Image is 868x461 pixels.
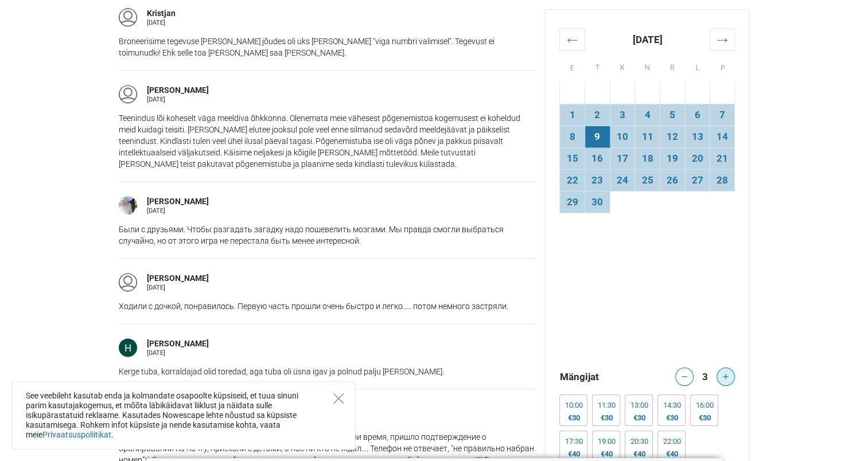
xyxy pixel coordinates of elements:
[585,147,610,169] td: 16
[610,147,635,169] td: 17
[560,50,585,82] th: E
[147,284,209,291] div: [DATE]
[560,191,585,213] td: 29
[565,437,582,446] div: 17:30
[119,112,536,170] p: Teenindus lõi koheselt väga meeldiva õhkkonna. Olenemata meie vähesest põgenemistoa kogemusest ei...
[147,19,176,26] div: [DATE]
[630,401,648,410] div: 13:00
[560,169,585,191] td: 22
[585,28,710,50] th: [DATE]
[663,401,680,410] div: 14:30
[695,413,713,423] div: €30
[147,96,209,103] div: [DATE]
[597,401,615,410] div: 11:30
[565,450,582,459] div: €40
[660,104,685,126] td: 5
[710,28,735,50] th: →
[147,208,209,214] div: [DATE]
[560,28,585,50] th: ←
[610,104,635,126] td: 3
[585,50,610,82] th: T
[698,368,712,384] div: 3
[663,450,680,459] div: €40
[710,169,735,191] td: 28
[585,104,610,126] td: 2
[147,273,209,284] div: [PERSON_NAME]
[660,126,685,147] td: 12
[597,450,615,459] div: €40
[660,50,685,82] th: R
[710,147,735,169] td: 21
[147,350,209,356] div: [DATE]
[559,213,735,356] iframe: Advertisement
[635,147,660,169] td: 18
[585,191,610,213] td: 30
[42,430,111,439] a: Privaatsuspoliitikat
[663,437,680,446] div: 22:00
[685,126,710,147] td: 13
[147,8,176,19] div: Kristjan
[560,104,585,126] td: 1
[565,413,582,423] div: €30
[560,126,585,147] td: 8
[333,393,344,404] button: Close
[585,126,610,147] td: 9
[147,196,209,208] div: [PERSON_NAME]
[147,338,209,350] div: [PERSON_NAME]
[710,126,735,147] td: 14
[630,450,648,459] div: €40
[695,401,713,410] div: 16:00
[635,104,660,126] td: 4
[610,126,635,147] td: 10
[710,104,735,126] td: 7
[660,169,685,191] td: 26
[597,437,615,446] div: 19:00
[560,147,585,169] td: 15
[630,413,648,423] div: €30
[119,36,536,58] p: Broneerisime tegevuse [PERSON_NAME] jõudes oli uks [PERSON_NAME] "viga numbri valimisel". Tegevus...
[685,104,710,126] td: 6
[555,368,647,386] div: Mängijat
[630,437,648,446] div: 20:30
[119,300,536,312] p: Ходили с дочкой, понравилось. Первую часть прошли очень быстро и легко..... потом немного застряли.
[685,169,710,191] td: 27
[685,50,710,82] th: L
[565,401,582,410] div: 10:00
[147,85,209,96] div: [PERSON_NAME]
[610,169,635,191] td: 24
[685,147,710,169] td: 20
[635,169,660,191] td: 25
[597,413,615,423] div: €30
[635,50,660,82] th: N
[660,147,685,169] td: 19
[119,224,536,247] p: Были с друзьями. Чтобы разгадать загадку надо пошевелить мозгами. Мы правда смогли выбраться случ...
[119,366,536,377] p: Kerge tuba, korraldajad olid toredad, aga tuba oli üsna igav ja polnud palju [PERSON_NAME].
[663,413,680,423] div: €30
[635,126,660,147] td: 11
[610,50,635,82] th: K
[710,50,735,82] th: P
[585,169,610,191] td: 23
[11,381,356,450] div: See veebileht kasutab enda ja kolmandate osapoolte küpsiseid, et tuua sinuni parim kasutajakogemu...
